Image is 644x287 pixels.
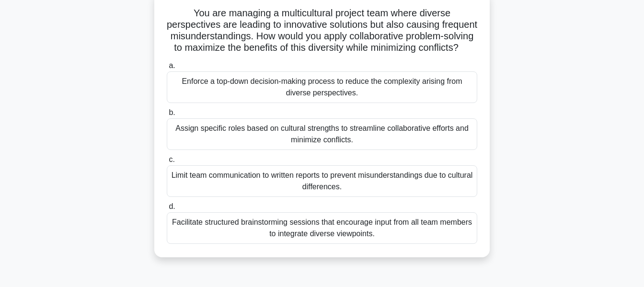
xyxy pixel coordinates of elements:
[167,118,477,150] div: Assign specific roles based on cultural strengths to streamline collaborative efforts and minimiz...
[169,202,175,210] span: d.
[169,155,174,163] span: c.
[169,61,175,69] span: a.
[167,71,477,103] div: Enforce a top-down decision-making process to reduce the complexity arising from diverse perspect...
[169,108,175,116] span: b.
[167,165,477,197] div: Limit team communication to written reports to prevent misunderstandings due to cultural differen...
[167,212,477,244] div: Facilitate structured brainstorming sessions that encourage input from all team members to integr...
[166,7,478,54] h5: You are managing a multicultural project team where diverse perspectives are leading to innovativ...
